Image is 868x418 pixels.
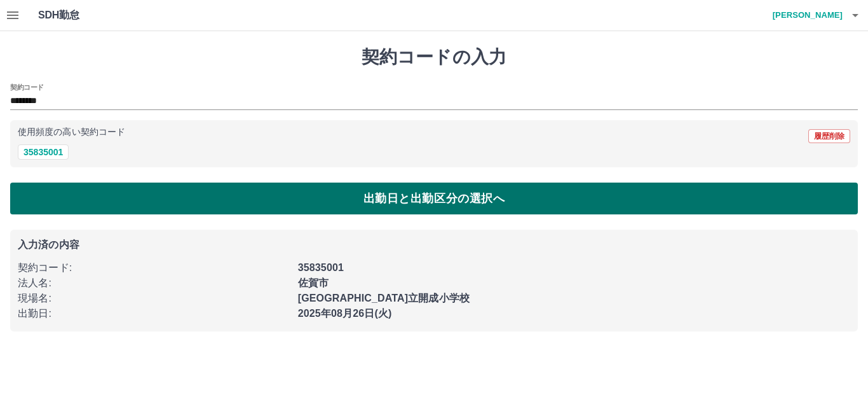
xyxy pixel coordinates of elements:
p: 出勤日 : [18,306,290,321]
button: 履歴削除 [808,129,850,143]
p: 法人名 : [18,275,290,291]
h1: 契約コードの入力 [10,46,858,68]
button: 出勤日と出勤区分の選択へ [10,183,858,214]
b: 2025年08月26日(火) [298,308,392,319]
p: 契約コード : [18,260,290,275]
b: [GEOGRAPHIC_DATA]立開成小学校 [298,293,470,303]
p: 使用頻度の高い契約コード [18,128,125,137]
h2: 契約コード [10,82,44,92]
b: 佐賀市 [298,277,329,288]
p: 現場名 : [18,291,290,306]
b: 35835001 [298,262,344,273]
p: 入力済の内容 [18,240,850,250]
button: 35835001 [18,144,69,160]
